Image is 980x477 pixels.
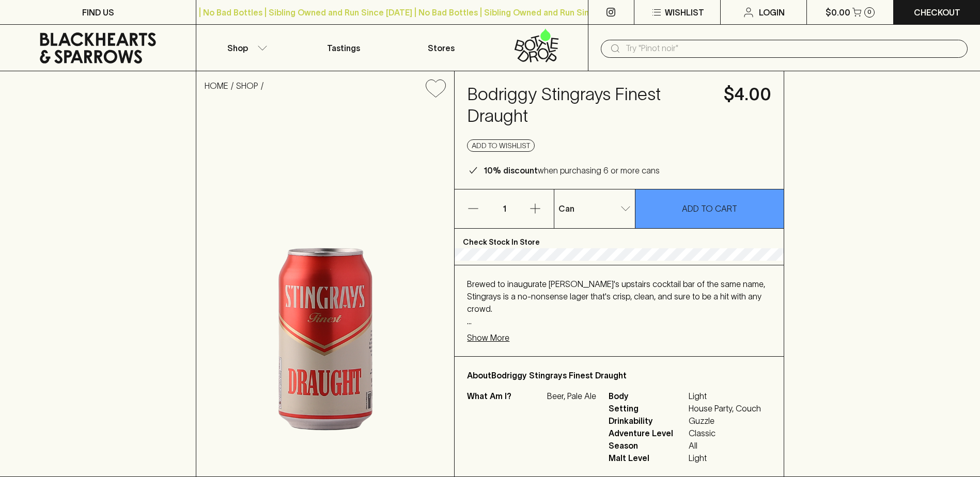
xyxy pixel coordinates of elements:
[428,42,455,54] p: Stores
[467,390,545,402] p: What Am I?
[484,166,538,175] b: 10% discount
[492,189,517,228] p: 1
[689,439,761,452] span: All
[689,402,761,415] span: House Party, Couch
[609,390,686,402] span: Body
[609,439,686,452] span: Season
[455,229,783,248] p: Check Stock In Store
[689,452,761,464] span: Light
[609,415,686,427] span: Drinkability
[196,25,294,71] button: Shop
[82,6,114,19] p: FIND US
[294,25,392,71] a: Tastings
[467,139,535,152] button: Add to wishlist
[759,6,785,19] p: Login
[609,402,686,415] span: Setting
[558,202,574,215] p: Can
[724,84,771,105] h4: $4.00
[554,198,635,219] div: Can
[467,331,509,344] p: Show More
[914,6,960,19] p: Checkout
[205,81,228,90] a: HOME
[467,369,771,381] p: About Bodriggy Stingrays Finest Draught
[689,415,761,427] span: Guzzle
[826,6,850,19] p: $0.00
[689,427,761,439] span: Classic
[392,25,490,71] a: Stores
[867,9,872,15] p: 0
[467,278,771,327] p: Brewed to inaugurate [PERSON_NAME]'s upstairs cocktail bar of the same name, Stingrays is a no-no...
[626,40,959,57] input: Try "Pinot noir"
[609,452,686,464] span: Malt Level
[689,390,761,402] span: Light
[484,164,660,177] p: when purchasing 6 or more cans
[467,84,711,127] h4: Bodriggy Stingrays Finest Draught
[547,390,596,402] p: Beer, Pale Ale
[236,81,258,90] a: SHOP
[682,202,737,215] p: ADD TO CART
[609,427,686,439] span: Adventure Level
[196,106,454,476] img: 77657.png
[327,42,360,54] p: Tastings
[635,189,783,228] button: ADD TO CART
[665,6,704,19] p: Wishlist
[422,75,450,102] button: Add to wishlist
[227,42,248,54] p: Shop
